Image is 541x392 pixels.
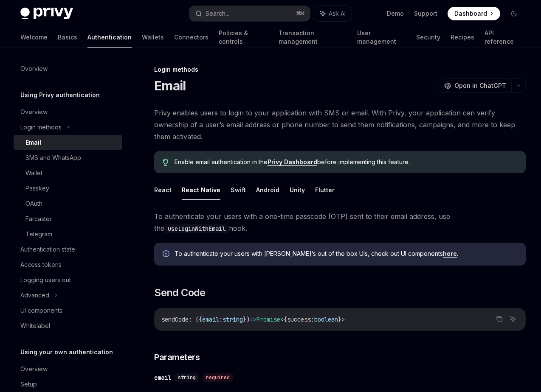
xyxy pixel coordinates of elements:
button: Unity [290,180,305,200]
span: ⌘ K [296,10,305,17]
div: required [203,373,233,382]
h5: Using Privy authentication [20,90,100,100]
a: Wallet [14,165,122,181]
div: Setup [20,379,37,389]
span: Privy enables users to login to your application with SMS or email. With Privy, your application ... [154,107,526,143]
span: : ({ [189,316,202,323]
a: UI components [14,303,122,318]
div: Advanced [20,290,49,300]
div: Login methods [20,122,62,132]
span: boolean [314,316,338,323]
a: Dashboard [448,7,500,20]
span: : [219,316,223,323]
a: Privy Dashboard [268,158,317,166]
span: string [223,316,243,323]
code: useLoginWithEmail [164,224,229,233]
div: Telegram [25,229,52,239]
a: Recipes [451,27,474,48]
div: Overview [20,64,48,74]
div: Email [25,137,41,148]
div: Whitelabel [20,321,50,331]
div: Overview [20,107,48,117]
span: Promise [256,316,280,323]
span: < [280,316,284,323]
button: Open in ChatGPT [439,78,511,93]
span: success [287,316,311,323]
span: To authenticate your users with [PERSON_NAME]’s out of the box UIs, check out UI components . [175,249,517,258]
a: User management [357,27,406,48]
button: React Native [182,180,220,200]
a: SMS and WhatsApp [14,150,122,165]
span: Dashboard [454,9,487,18]
a: Transaction management [279,27,347,48]
span: } [338,316,341,323]
a: Connectors [174,27,209,48]
span: string [178,374,196,381]
div: Overview [20,364,48,374]
a: Wallets [142,27,164,48]
span: => [250,316,256,323]
a: Overview [14,361,122,377]
div: OAuth [25,199,42,209]
svg: Tip [163,159,169,166]
div: Login methods [154,65,526,74]
span: Open in ChatGPT [454,81,506,90]
h5: Using your own authentication [20,347,113,357]
a: API reference [485,27,521,48]
span: > [341,316,345,323]
div: Authentication state [20,244,75,255]
span: sendCode [161,316,189,323]
span: Send Code [154,286,206,300]
span: Enable email authentication in the before implementing this feature. [175,158,517,166]
a: Authentication state [14,242,122,257]
div: Passkey [25,183,49,193]
a: here [443,250,457,258]
button: Copy the contents from the code block [494,314,505,325]
a: Farcaster [14,211,122,227]
span: To authenticate your users with a one-time passcode (OTP) sent to their email address, use the hook. [154,210,526,234]
div: Access tokens [20,260,62,270]
a: OAuth [14,196,122,211]
img: dark logo [20,8,73,20]
div: Logging users out [20,275,71,285]
a: Basics [58,27,77,48]
a: Overview [14,61,122,76]
a: Security [416,27,440,48]
div: email [154,373,171,382]
a: Passkey [14,181,122,196]
a: Telegram [14,227,122,242]
a: Email [14,135,122,150]
a: Support [414,9,437,18]
a: Policies & controls [219,27,268,48]
span: email [202,316,219,323]
div: Wallet [25,168,42,178]
button: Toggle dark mode [507,7,521,20]
span: Parameters [154,351,200,363]
button: Ask AI [507,314,518,325]
a: Setup [14,377,122,392]
a: Welcome [20,27,48,48]
a: Access tokens [14,257,122,272]
span: { [284,316,287,323]
button: Ask AI [314,6,352,21]
div: UI components [20,305,62,316]
a: Authentication [87,27,132,48]
div: SMS and WhatsApp [25,153,81,163]
a: Demo [387,9,404,18]
svg: Info [163,250,171,259]
button: Swift [231,180,246,200]
button: Search...⌘K [189,6,310,21]
div: Farcaster [25,214,52,224]
h1: Email [154,78,186,93]
a: Whitelabel [14,318,122,333]
a: Overview [14,104,122,120]
span: }) [243,316,250,323]
button: React [154,180,172,200]
span: : [311,316,314,323]
button: Flutter [315,180,335,200]
button: Android [256,180,279,200]
a: Logging users out [14,272,122,288]
span: Ask AI [329,9,346,18]
div: Search... [206,8,229,19]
